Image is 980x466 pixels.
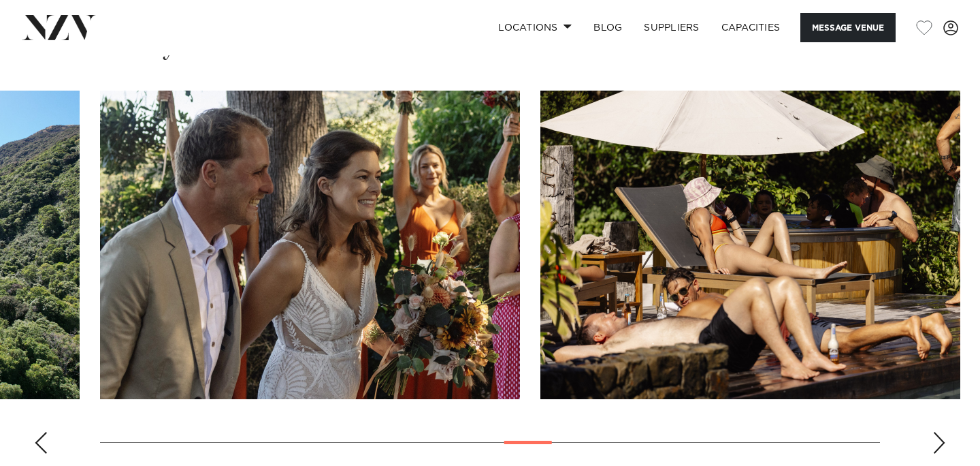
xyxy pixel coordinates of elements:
button: Message Venue [800,13,896,42]
swiper-slide: 17 / 29 [540,91,960,399]
img: nzv-logo.png [22,15,96,40]
a: Locations [487,13,583,42]
a: Capacities [710,13,791,42]
a: BLOG [583,13,633,42]
swiper-slide: 16 / 29 [100,91,520,399]
a: SUPPLIERS [633,13,710,42]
